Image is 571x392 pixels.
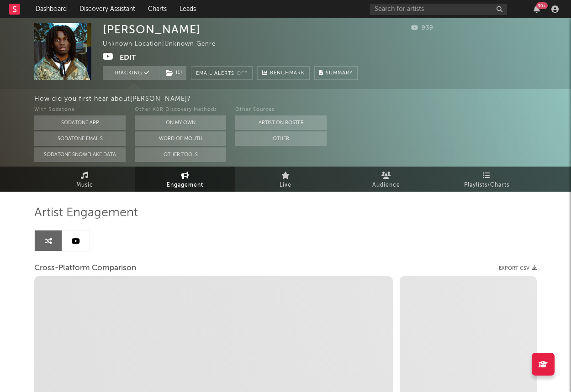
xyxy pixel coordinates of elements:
[436,167,537,192] a: Playlists/Charts
[270,68,305,79] span: Benchmark
[314,66,358,80] button: Summary
[34,105,126,115] div: With Sodatone
[135,131,226,146] button: Word Of Mouth
[103,39,237,50] div: Unknown Location | Unknown Genre
[103,66,160,80] button: Tracking
[120,52,136,63] button: Edit
[235,115,327,130] button: Artist on Roster
[76,180,93,191] span: Music
[34,208,138,219] span: Artist Engagement
[536,2,548,9] div: 99 +
[235,167,336,192] a: Live
[135,105,226,115] div: Other A&R Discovery Methods
[326,71,353,76] span: Summary
[534,5,540,13] button: 99+
[372,180,400,191] span: Audience
[167,180,203,191] span: Engagement
[160,66,186,80] button: (1)
[34,94,571,105] div: How did you first hear about [PERSON_NAME] ?
[411,25,434,31] span: 939
[336,167,436,192] a: Audience
[34,263,136,274] span: Cross-Platform Comparison
[34,167,135,192] a: Music
[499,266,537,271] button: Export CSV
[34,147,126,162] button: Sodatone Snowflake Data
[370,4,507,15] input: Search for artists
[235,131,327,146] button: Other
[257,66,310,80] a: Benchmark
[235,105,327,115] div: Other Sources
[464,180,509,191] span: Playlists/Charts
[34,115,126,130] button: Sodatone App
[135,115,226,130] button: On My Own
[237,71,248,76] em: Off
[191,66,253,80] button: Email AlertsOff
[34,131,126,146] button: Sodatone Emails
[160,66,187,80] span: ( 1 )
[103,23,201,36] div: [PERSON_NAME]
[280,180,291,191] span: Live
[135,147,226,162] button: Other Tools
[135,167,235,192] a: Engagement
